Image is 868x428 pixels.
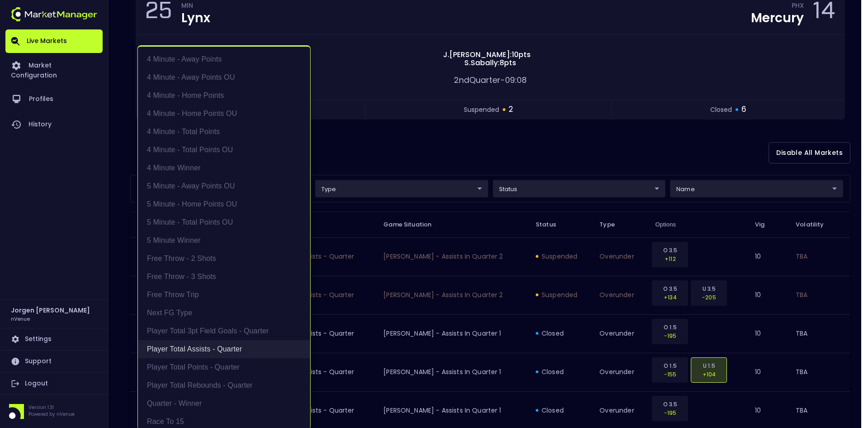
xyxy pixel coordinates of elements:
[138,141,310,159] li: 4 Minute - Total Points OU
[138,231,310,250] li: 5 Minute Winner
[138,123,310,141] li: 4 Minute - Total Points
[138,268,310,286] li: Free Throw - 3 Shots
[138,105,310,123] li: 4 Minute - Home Points OU
[138,68,310,87] li: 4 Minute - Away Points OU
[138,376,310,394] li: Player Total Rebounds - Quarter
[138,286,310,304] li: Free Throw Trip
[138,177,310,195] li: 5 Minute - Away Points OU
[138,50,310,68] li: 4 Minute - Away Points
[138,304,310,322] li: Next FG Type
[138,358,310,376] li: Player Total Points - Quarter
[138,394,310,413] li: Quarter - Winner
[138,322,310,340] li: Player Total 3pt Field Goals - Quarter
[138,87,310,105] li: 4 Minute - Home Points
[138,195,310,213] li: 5 Minute - Home Points OU
[138,213,310,231] li: 5 Minute - Total Points OU
[138,340,310,358] li: Player Total Assists - Quarter
[138,159,310,177] li: 4 Minute Winner
[138,250,310,268] li: Free Throw - 2 Shots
